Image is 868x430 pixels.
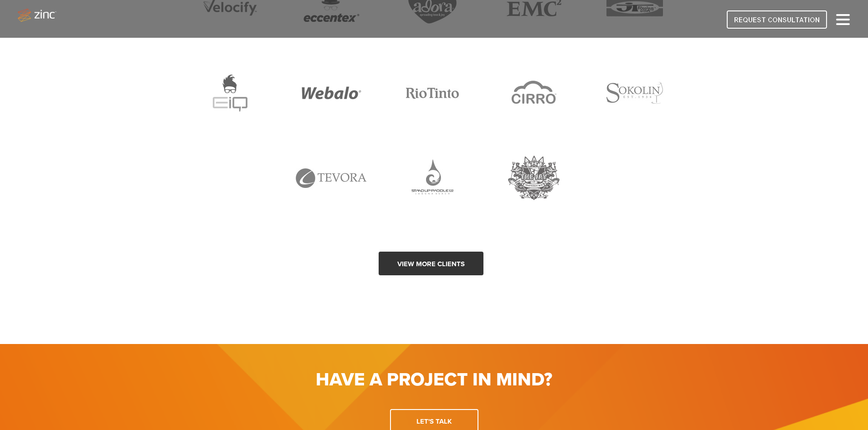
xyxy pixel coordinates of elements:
[296,164,367,192] img: Tevora
[599,79,670,107] img: Sokolin logo
[406,85,459,101] img: Rio Tinto
[727,10,827,29] img: REQUEST CONSULTATION
[511,73,556,112] img: Cirro logo
[379,252,483,275] a: View more clients
[410,158,455,197] img: SUPCO logo
[302,86,361,99] img: Webalo
[213,75,247,111] img: EiQ Networks
[508,156,560,201] img: image description
[154,370,714,390] h1: Have a Project in Mind?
